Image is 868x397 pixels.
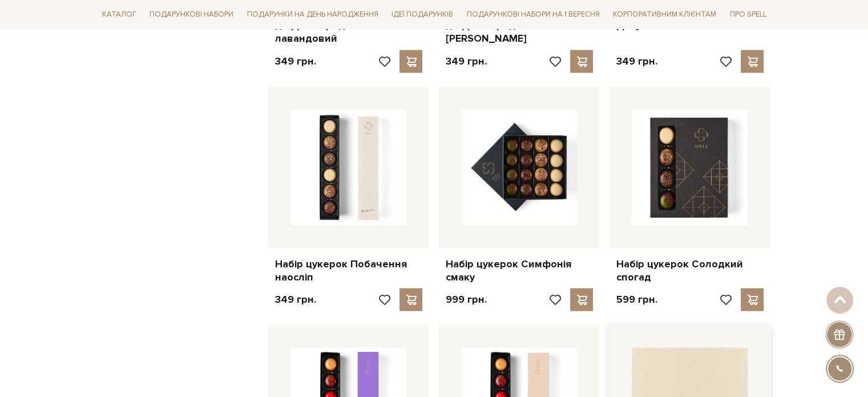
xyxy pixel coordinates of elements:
p: 349 грн. [275,293,316,306]
p: 349 грн. [445,55,486,68]
a: Подарункові набори [145,6,238,23]
a: Каталог [98,6,141,23]
p: 599 грн. [616,293,657,306]
a: Набір цукерок Солодкий спогад [616,258,764,284]
p: 349 грн. [275,55,316,68]
a: Корпоративним клієнтам [608,5,721,24]
a: Ідеї подарунків [387,6,458,23]
p: 999 грн. [445,293,486,306]
a: Набір цукерок Симфонія смаку [445,258,593,284]
a: Набір цукерок Побачення наосліп [275,258,423,284]
p: 349 грн. [616,55,657,68]
a: Подарункові набори на 1 Вересня [462,5,604,24]
a: Подарунки на День народження [243,6,383,23]
a: Про Spell [725,6,771,23]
